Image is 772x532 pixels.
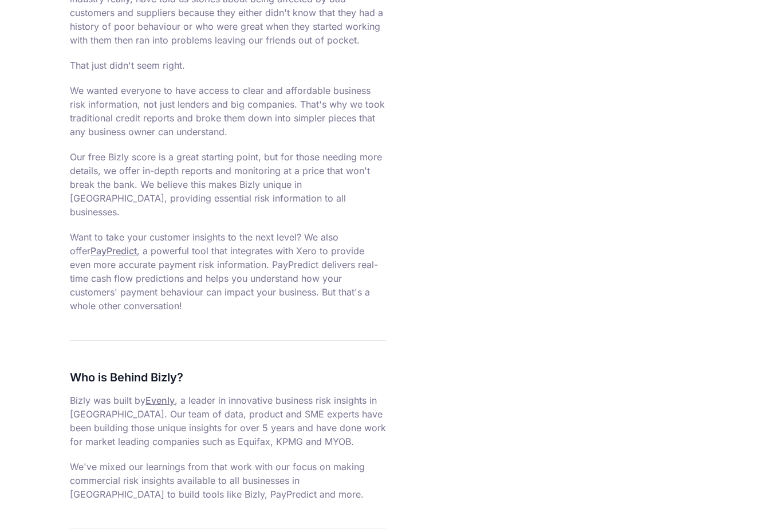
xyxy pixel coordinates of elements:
a: Evenly [145,395,175,406]
p: We wanted everyone to have access to clear and affordable business risk information, not just len... [70,84,386,139]
p: That just didn't seem right. [70,58,386,72]
h3: Who is Behind Bizly? [70,368,386,387]
p: We've mixed our learnings from that work with our focus on making commercial risk insights availa... [70,460,386,501]
p: Bizly was built by , a leader in innovative business risk insights in [GEOGRAPHIC_DATA]. Our team... [70,393,386,448]
p: Want to take your customer insights to the next level? We also offer , a powerful tool that integ... [70,230,386,313]
p: Our free Bizly score is a great starting point, but for those needing more details, we offer in-d... [70,150,386,219]
a: PayPredict [90,245,137,257]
